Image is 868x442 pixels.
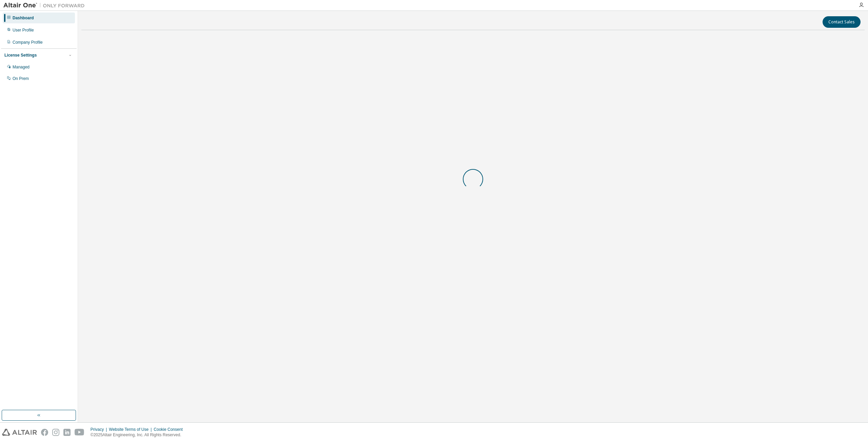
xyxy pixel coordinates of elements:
p: © 2025 Altair Engineering, Inc. All Rights Reserved. [91,432,187,438]
img: youtube.svg [75,429,84,436]
img: facebook.svg [41,429,48,436]
div: Dashboard [13,15,34,21]
div: Privacy [91,427,109,432]
img: instagram.svg [52,429,59,436]
div: On Prem [13,76,29,81]
div: Company Profile [13,40,43,45]
img: linkedin.svg [63,429,71,436]
div: User Profile [13,27,34,33]
div: Website Terms of Use [109,427,154,432]
button: Contact Sales [823,16,861,28]
img: altair_logo.svg [2,429,37,436]
img: Altair One [3,2,88,9]
div: Cookie Consent [154,427,186,432]
div: Managed [13,64,29,70]
div: License Settings [4,52,37,58]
